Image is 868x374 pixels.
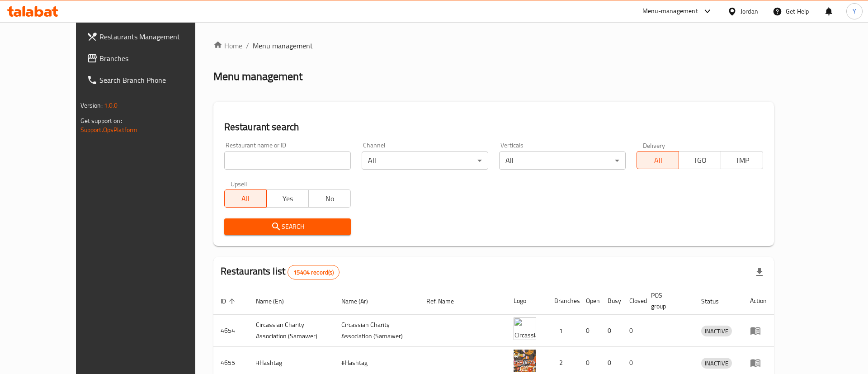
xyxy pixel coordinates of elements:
span: Name (Ar) [341,296,380,307]
div: Jordan [741,6,758,16]
li: / [246,40,249,51]
span: 1.0.0 [104,99,118,111]
span: INACTIVE [701,358,732,369]
input: Search for restaurant name or ID.. [224,151,351,170]
span: No [312,192,347,205]
span: Search [231,221,344,232]
button: Yes [266,189,309,208]
td: 1 [547,315,579,347]
th: Open [579,287,600,315]
th: Logo [506,287,547,315]
button: Search [224,218,351,235]
img: ​Circassian ​Charity ​Association​ (Samawer) [514,317,536,340]
span: Search Branch Phone [99,75,214,85]
span: Status [701,296,731,307]
span: Menu management [253,40,313,51]
span: TMP [725,154,759,167]
button: All [637,151,679,169]
a: Search Branch Phone [80,69,221,91]
span: ID [221,296,238,307]
td: 0 [600,315,622,347]
td: 0 [622,315,644,347]
div: Export file [749,261,770,283]
h2: Menu management [213,69,302,84]
div: INACTIVE [701,326,732,336]
span: Y [853,6,856,16]
button: All [224,189,267,208]
button: TMP [721,151,763,169]
a: Home [213,40,242,51]
span: INACTIVE [701,326,732,336]
button: TGO [679,151,721,169]
h2: Restaurant search [224,120,764,134]
span: Yes [270,192,305,205]
div: Menu [750,325,767,336]
div: Total records count [288,265,340,279]
td: ​Circassian ​Charity ​Association​ (Samawer) [249,315,334,347]
label: Delivery [643,142,665,148]
div: All [362,151,488,170]
th: Closed [622,287,644,315]
td: 0 [579,315,600,347]
a: Branches [80,47,221,69]
span: Ref. Name [426,296,466,307]
span: Name (En) [256,296,296,307]
td: 4654 [213,315,249,347]
th: Branches [547,287,579,315]
div: INACTIVE [701,358,732,369]
button: No [308,189,351,208]
span: Branches [99,53,214,64]
a: Support.OpsPlatform [80,124,138,136]
label: Upsell [231,180,247,187]
th: Busy [600,287,622,315]
a: Restaurants Management [80,26,221,47]
span: All [641,154,675,167]
span: 15404 record(s) [288,268,339,277]
div: Menu-management [642,6,698,17]
img: #Hashtag [514,350,536,372]
span: All [228,192,263,205]
nav: breadcrumb [213,40,774,51]
span: Restaurants Management [99,31,214,42]
span: Get support on: [80,115,122,127]
h2: Restaurants list [221,265,340,279]
div: Menu [750,357,767,368]
span: TGO [683,154,717,167]
span: POS group [651,290,684,312]
th: Action [743,287,774,315]
td: ​Circassian ​Charity ​Association​ (Samawer) [334,315,420,347]
div: All [499,151,626,170]
span: Version: [80,99,103,111]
